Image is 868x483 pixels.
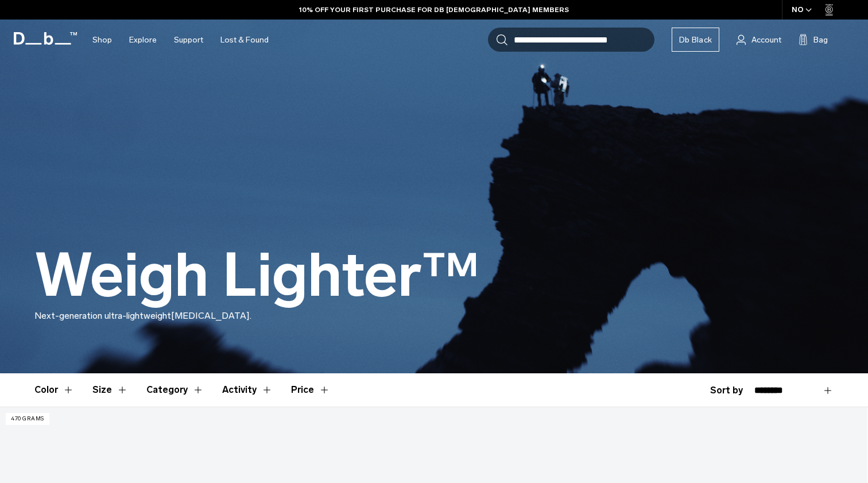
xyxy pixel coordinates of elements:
span: Bag [813,34,828,46]
a: Shop [92,20,112,60]
span: Account [751,34,781,46]
p: 470 grams [6,413,49,425]
button: Toggle Filter [92,373,128,407]
a: 10% OFF YOUR FIRST PURCHASE FOR DB [DEMOGRAPHIC_DATA] MEMBERS [299,5,569,15]
button: Bag [799,33,828,47]
span: [MEDICAL_DATA]. [171,310,251,321]
button: Toggle Filter [34,373,74,407]
span: Next-generation ultra-lightweight [34,310,171,321]
a: Account [737,33,781,47]
button: Toggle Price [291,373,330,407]
a: Explore [129,20,157,60]
nav: Main Navigation [84,20,277,60]
button: Toggle Filter [222,373,273,407]
button: Toggle Filter [146,373,204,407]
h1: Weigh Lighter™ [34,242,479,309]
a: Lost & Found [220,20,269,60]
a: Support [174,20,203,60]
a: Db Black [672,28,719,52]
